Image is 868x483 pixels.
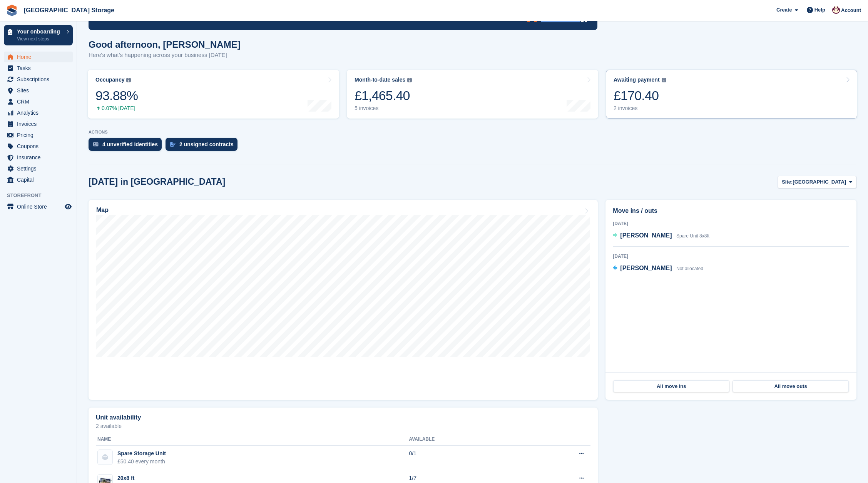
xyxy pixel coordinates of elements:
[4,130,73,140] a: menu
[347,70,598,119] a: Month-to-date sales £1,465.40 5 invoices
[4,52,73,62] a: menu
[4,201,73,212] a: menu
[17,152,63,163] span: Insurance
[613,220,849,227] div: [DATE]
[4,119,73,129] a: menu
[179,141,234,147] div: 2 unsigned contracts
[17,119,63,129] span: Invoices
[676,233,709,239] span: Spare Unit 8x8ft
[4,174,73,185] a: menu
[17,107,63,118] span: Analytics
[96,433,409,446] th: Name
[93,142,99,147] img: verify_identity-adf6edd0f0f0b5bbfe63781bf79b02c33cf7c696d77639b501bdc392416b5a36.svg
[4,107,73,118] a: menu
[89,177,225,187] h2: [DATE] in [GEOGRAPHIC_DATA]
[17,163,63,174] span: Settings
[4,74,73,85] a: menu
[64,202,73,211] a: Preview store
[17,130,63,140] span: Pricing
[98,450,112,465] img: blank-unit-type-icon-ffbac7b88ba66c5e286b0e438baccc4b9c83835d4c34f86887a83fc20ec27e7b.svg
[613,253,849,260] div: [DATE]
[7,192,77,199] span: Storefront
[355,105,412,112] div: 5 invoices
[613,264,703,274] a: [PERSON_NAME] Not allocated
[95,77,124,83] div: Occupancy
[409,433,520,446] th: Available
[21,4,117,17] a: [GEOGRAPHIC_DATA] Storage
[88,70,339,119] a: Occupancy 93.88% 0.07% [DATE]
[832,6,840,14] img: Andrew Lacey
[614,77,660,83] div: Awaiting payment
[4,85,73,96] a: menu
[793,178,846,186] span: [GEOGRAPHIC_DATA]
[4,141,73,152] a: menu
[17,141,63,152] span: Coupons
[117,474,168,482] div: 20x8 ft
[613,380,729,393] a: All move ins
[102,141,158,147] div: 4 unverified identities
[17,52,63,62] span: Home
[606,70,857,119] a: Awaiting payment £170.40 2 invoices
[96,414,141,421] h2: Unit availability
[733,380,849,393] a: All move outs
[6,5,18,16] img: stora-icon-8386f47178a22dfd0bd8f6a31ec36ba5ce8667c1dd55bd0f319d3a0aa187defe.svg
[407,78,412,82] img: icon-info-grey-7440780725fd019a000dd9b08b2336e03edf1995a4989e88bcd33f0948082b44.svg
[614,105,666,112] div: 2 invoices
[676,266,703,271] span: Not allocated
[17,74,63,85] span: Subscriptions
[170,142,176,147] img: contract_signature_icon-13c848040528278c33f63329250d36e43548de30e8caae1d1a13099fd9432cc5.svg
[17,35,63,42] p: View next steps
[17,96,63,107] span: CRM
[778,176,856,189] button: Site: [GEOGRAPHIC_DATA]
[620,232,672,239] span: [PERSON_NAME]
[17,29,63,34] p: Your onboarding
[814,6,825,14] span: Help
[613,231,709,241] a: [PERSON_NAME] Spare Unit 8x8ft
[89,130,856,135] p: ACTIONS
[89,138,166,155] a: 4 unverified identities
[89,200,598,400] a: Map
[4,152,73,163] a: menu
[776,6,792,14] span: Create
[409,446,520,470] td: 0/1
[117,450,166,458] div: Spare Storage Unit
[355,77,405,83] div: Month-to-date sales
[17,174,63,185] span: Capital
[95,105,138,112] div: 0.07% [DATE]
[17,63,63,74] span: Tasks
[17,201,63,212] span: Online Store
[4,63,73,74] a: menu
[117,458,166,466] div: £50.40 every month
[841,7,861,14] span: Account
[4,25,73,45] a: Your onboarding View next steps
[96,423,590,429] p: 2 available
[89,39,241,50] h1: Good afternoon, [PERSON_NAME]
[4,96,73,107] a: menu
[96,207,109,214] h2: Map
[613,206,849,216] h2: Move ins / outs
[89,51,241,60] p: Here's what's happening across your business [DATE]
[126,78,131,82] img: icon-info-grey-7440780725fd019a000dd9b08b2336e03edf1995a4989e88bcd33f0948082b44.svg
[662,78,666,82] img: icon-info-grey-7440780725fd019a000dd9b08b2336e03edf1995a4989e88bcd33f0948082b44.svg
[355,88,412,104] div: £1,465.40
[620,265,672,271] span: [PERSON_NAME]
[4,163,73,174] a: menu
[17,85,63,96] span: Sites
[614,88,666,104] div: £170.40
[166,138,241,155] a: 2 unsigned contracts
[95,88,138,104] div: 93.88%
[782,178,793,186] span: Site:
